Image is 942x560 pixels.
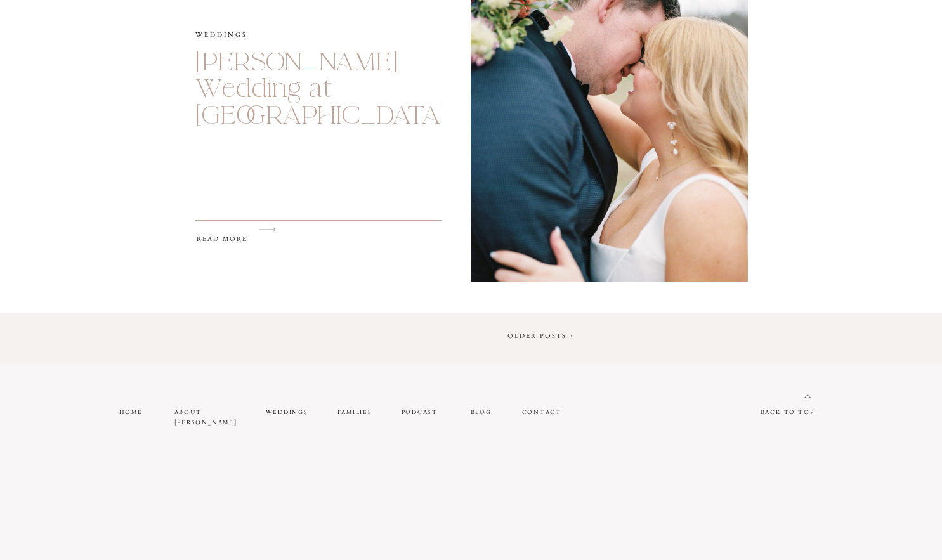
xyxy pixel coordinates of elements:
a: Older Posts > [507,332,574,341]
a: blog [471,407,494,418]
a: families [337,407,373,418]
a: PODCAST [402,407,443,418]
a: back to top [740,407,814,418]
a: read more [197,233,277,251]
a: weddings [266,407,309,418]
a: contact [522,407,563,418]
a: [PERSON_NAME] Wedding at [GEOGRAPHIC_DATA] [195,46,446,132]
a: Weddings [195,30,247,39]
a: about [PERSON_NAME] [174,407,238,418]
a: home [119,407,146,418]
